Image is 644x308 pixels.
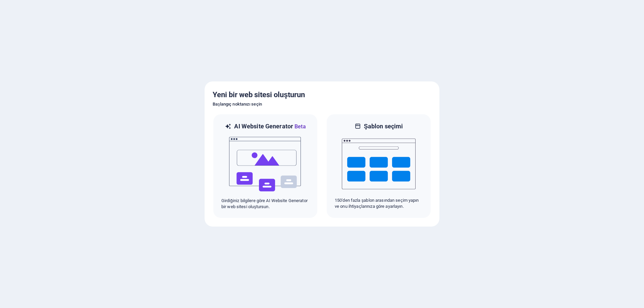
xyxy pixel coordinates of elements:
h6: Şablon seçimi [364,122,403,130]
div: AI Website GeneratorBetaaiGirdiğiniz bilgilere göre AI Website Generator bir web sitesi oluştursun. [213,114,318,219]
span: Beta [293,123,306,130]
div: Şablon seçimi150'den fazla şablon arasından seçim yapın ve onu ihtiyaçlarınıza göre ayarlayın. [326,114,431,219]
h6: Başlangıç noktanızı seçin [213,100,431,108]
p: Girdiğiniz bilgilere göre AI Website Generator bir web sitesi oluştursun. [221,198,309,210]
h6: AI Website Generator [234,122,306,131]
h5: Yeni bir web sitesi oluşturun [213,89,431,100]
img: ai [228,131,302,198]
p: 150'den fazla şablon arasından seçim yapın ve onu ihtiyaçlarınıza göre ayarlayın. [335,197,423,209]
